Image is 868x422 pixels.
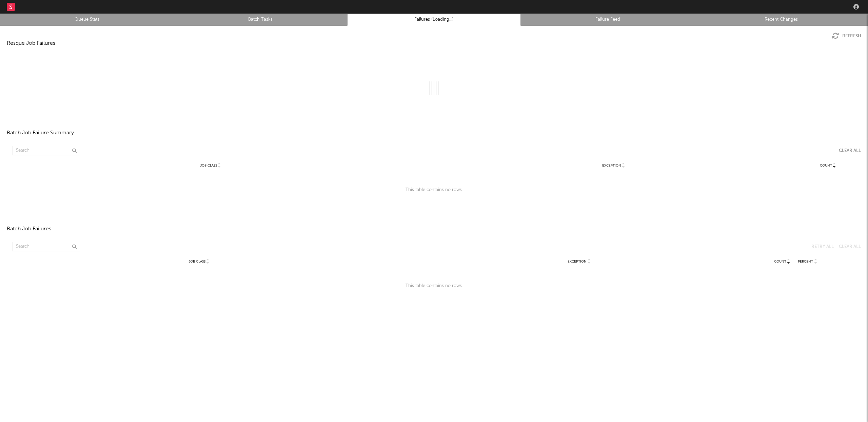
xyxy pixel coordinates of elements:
div: This table contains no rows. [7,268,861,304]
span: Job Class [189,260,205,264]
a: Failure Feed [525,16,691,24]
a: Failures (Loading...) [351,16,517,24]
input: Search... [12,242,80,251]
div: Batch Job Failures [7,225,51,233]
button: Clear All [834,245,861,249]
a: Batch Tasks [177,16,343,24]
button: Retry All [806,245,834,249]
span: Exception [568,260,587,264]
a: Recent Changes [698,16,864,24]
input: Search... [12,146,80,155]
a: Queue Stats [4,16,170,24]
span: Percent [798,260,813,264]
div: Clear All [839,149,861,153]
span: Count [820,164,832,168]
button: Clear All [834,149,861,153]
div: Resque Job Failures [7,39,55,47]
div: Clear All [839,245,861,249]
span: Exception [602,164,621,168]
div: Retry All [811,245,834,249]
button: Refresh [832,33,861,39]
span: Job Class [200,164,217,168]
div: This table contains no rows. [7,172,861,208]
span: Count [774,260,786,264]
div: Batch Job Failure Summary [7,129,74,137]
